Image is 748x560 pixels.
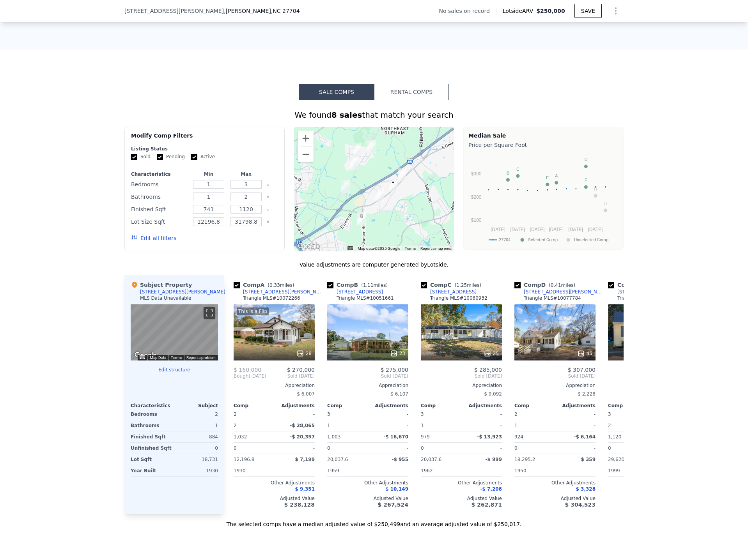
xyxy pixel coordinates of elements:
[421,289,477,295] a: [STREET_ADDRESS]
[234,412,237,417] span: 2
[421,412,424,417] span: 3
[131,154,137,160] input: Sold
[463,443,502,454] div: -
[357,212,366,225] div: 1219 Junction Rd
[471,171,482,177] text: $300
[191,171,226,177] div: Min
[124,7,224,15] span: [STREET_ADDRESS][PERSON_NAME]
[243,289,324,295] div: [STREET_ADDRESS][PERSON_NAME]
[124,110,624,120] div: We found that match your search
[385,486,408,492] span: $ 10,149
[140,355,145,359] button: Keyboard shortcuts
[421,457,441,462] span: 20,037.6
[468,150,619,248] svg: A chart.
[358,283,391,288] span: ( miles)
[131,132,278,146] div: Modify Comp Filters
[234,445,237,451] span: 0
[290,423,315,428] span: -$ 28,065
[266,196,269,199] button: Clear
[131,420,173,431] div: Bathrooms
[568,367,596,373] span: $ 307,000
[514,412,518,417] span: 2
[131,304,218,360] div: Map
[430,295,487,301] div: Triangle MLS # 10060932
[229,171,263,177] div: Max
[514,373,596,379] span: Sold [DATE]
[358,246,400,251] span: Map data ©2025 Google
[327,403,368,409] div: Comp
[557,443,596,454] div: -
[266,221,269,224] button: Clear
[191,154,197,160] input: Active
[608,382,689,389] div: Appreciation
[546,175,549,180] text: E
[514,480,596,486] div: Other Adjustments
[608,412,611,417] span: 3
[574,434,596,440] span: -$ 6,164
[439,7,496,15] div: No sales on record
[381,367,408,373] span: $ 275,000
[468,140,619,150] div: Price per Square Foot
[421,373,502,379] span: Sold [DATE]
[557,409,596,420] div: -
[604,201,607,206] text: G
[237,307,269,315] div: This is a Flip
[296,241,322,251] a: Open this area in Google Maps (opens a new window)
[452,283,484,288] span: ( miles)
[327,420,366,431] div: 1
[131,234,176,242] button: Edit all filters
[507,171,509,175] text: B
[369,420,408,431] div: -
[374,84,449,100] button: Rental Comps
[369,443,408,454] div: -
[176,420,218,431] div: 1
[327,382,408,389] div: Appreciation
[363,283,374,288] span: 1.11
[484,350,499,357] div: 25
[327,480,408,486] div: Other Adjustments
[131,171,188,177] div: Characteristics
[585,178,587,182] text: F
[514,281,578,289] div: Comp D
[514,457,535,462] span: 18,295.2
[276,409,315,420] div: -
[157,154,163,160] input: Pending
[516,167,519,171] text: C
[405,246,416,251] a: Terms
[331,110,362,120] strong: 8 sales
[350,156,358,169] div: 2505 Davie Dr
[608,420,647,431] div: 2
[463,409,502,420] div: -
[421,480,502,486] div: Other Adjustments
[264,283,297,288] span: ( miles)
[266,373,315,379] span: Sold [DATE]
[375,188,384,201] div: 2504 E Geer St
[480,486,502,492] span: -$ 7,208
[471,217,482,223] text: $100
[176,454,218,465] div: 18,731
[577,350,592,357] div: 45
[337,289,383,295] div: [STREET_ADDRESS]
[176,409,218,420] div: 2
[327,445,330,451] span: 0
[576,486,596,492] span: $ 3,328
[557,420,596,431] div: -
[131,443,173,454] div: Unfinished Sqft
[124,514,624,528] div: The selected comps have a median adjusted value of $250,499 and an average adjusted value of $250...
[565,502,596,508] span: $ 304,523
[524,289,605,295] div: [STREET_ADDRESS][PERSON_NAME]
[421,420,460,431] div: 1
[555,173,558,178] text: A
[131,465,173,476] div: Year Built
[276,443,315,454] div: -
[341,180,350,193] div: 2021 Bundy Ave
[131,204,188,215] div: Finished Sqft
[298,131,314,146] button: Zoom in
[390,391,408,397] span: $ 6,107
[608,434,621,440] span: 1,120
[131,403,174,409] div: Characteristics
[234,281,297,289] div: Comp A
[347,246,353,250] button: Keyboard shortcuts
[574,237,608,242] text: Unselected Comp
